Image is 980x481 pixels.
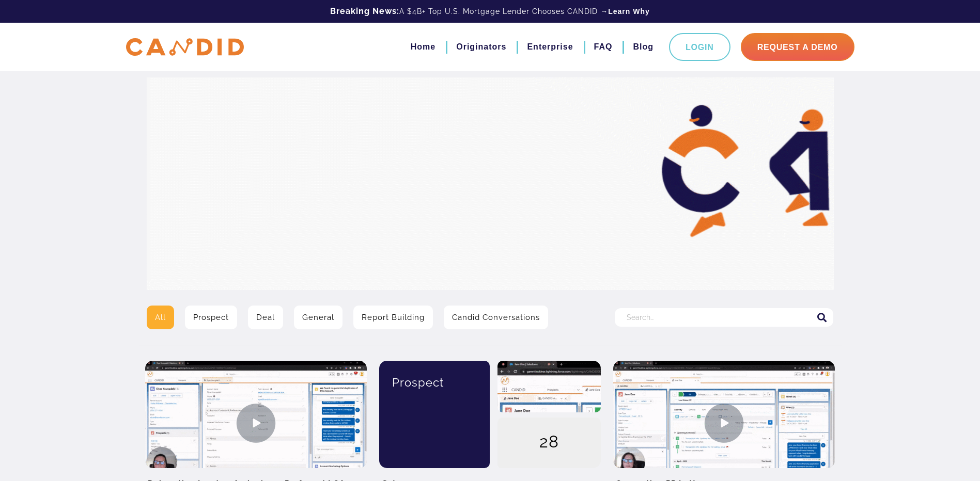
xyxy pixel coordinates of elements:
a: Learn Why [608,6,650,17]
a: Blog [633,38,654,56]
a: Originators [456,38,506,56]
a: Enterprise [527,38,573,56]
a: Deal [248,306,283,329]
a: General [294,306,343,329]
a: Home [411,38,435,56]
div: Prospect [387,361,483,404]
img: Video Library Hero [147,77,834,290]
a: Prospect [185,306,237,329]
a: Login [669,33,730,61]
a: Report Building [353,306,433,329]
div: 28 [497,418,601,469]
a: Request A Demo [741,33,854,61]
img: CANDID APP [126,38,244,56]
a: FAQ [594,38,613,56]
b: Breaking News: [330,6,399,16]
a: All [147,306,174,329]
a: Candid Conversations [444,306,548,329]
